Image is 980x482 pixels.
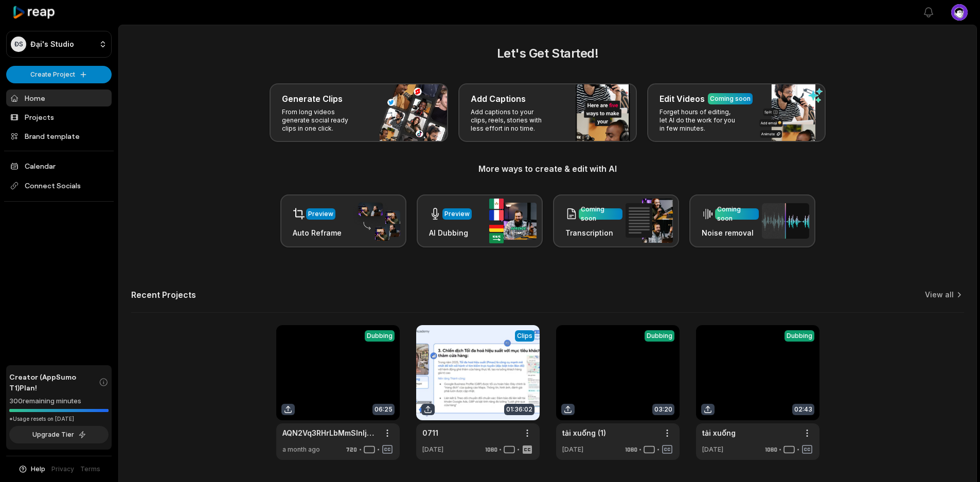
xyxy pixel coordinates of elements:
[6,109,112,126] a: Projects
[489,199,537,243] img: ai_dubbing.png
[131,290,196,300] h2: Recent Projects
[660,93,705,105] h3: Edit Videos
[429,227,472,238] h3: AI Dubbing
[660,108,739,133] p: Forget hours of editing, let AI do the work for you in few minutes.
[6,90,112,106] a: Home
[717,205,757,223] div: Coming soon
[9,415,109,423] div: *Usage resets on [DATE]
[626,199,673,243] img: transcription.png
[18,465,45,474] button: Help
[282,93,343,105] h3: Generate Clips
[471,108,550,133] p: Add captions to your clips, reels, stories with less effort in no time.
[30,40,74,49] p: Đại's Studio
[282,108,362,133] p: From long videos generate social ready clips in one click.
[581,205,620,223] div: Coming soon
[9,426,109,443] button: Upgrade Tier
[308,209,333,219] div: Preview
[353,201,400,241] img: auto_reframe.png
[471,93,526,105] h3: Add Captions
[282,427,377,438] a: AQN2Vq3RHrLbMmSlnljA8uxeKzr297ari6cpHYKtcj9aI637k3zocB1Jp14NdlRCimkOt37EZEE348GmY5wdNaUQpAEaSI3VX...
[710,94,751,103] div: Coming soon
[6,157,112,174] a: Calendar
[9,371,99,393] span: Creator (AppSumo T1) Plan!
[9,396,109,406] div: 300 remaining minutes
[131,44,964,63] h2: Let's Get Started!
[925,290,954,300] a: View all
[762,203,809,239] img: noise_removal.png
[562,427,606,438] a: tải xuống (1)
[80,465,100,474] a: Terms
[293,227,342,238] h3: Auto Reframe
[31,465,45,474] span: Help
[6,128,112,145] a: Brand template
[11,37,26,52] div: ĐS
[702,227,759,238] h3: Noise removal
[444,209,470,219] div: Preview
[702,427,736,438] a: tải xuống
[422,427,438,438] a: 0711
[6,66,112,83] button: Create Project
[51,465,74,474] a: Privacy
[6,176,112,195] span: Connect Socials
[131,163,964,175] h3: More ways to create & edit with AI
[565,227,622,238] h3: Transcription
